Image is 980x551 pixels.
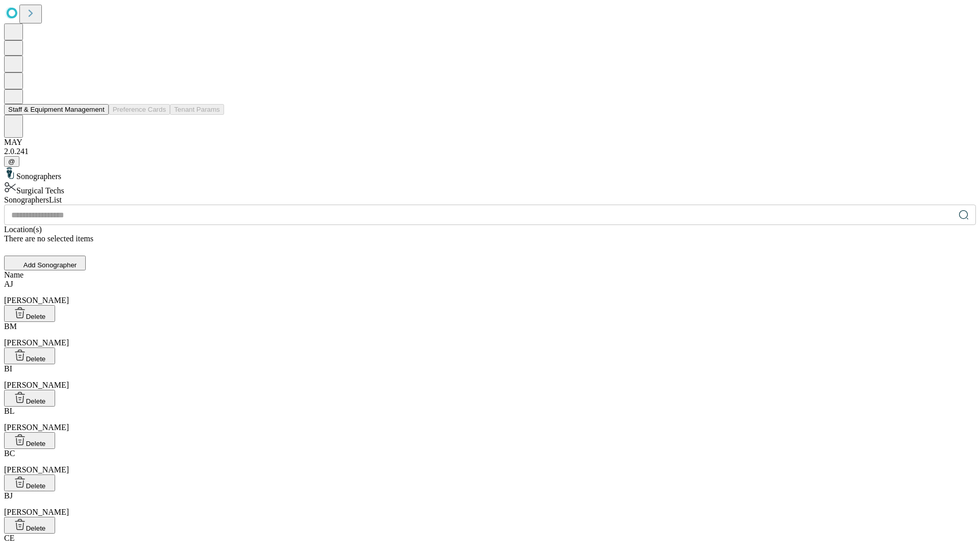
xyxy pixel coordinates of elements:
[109,104,170,115] button: Preference Cards
[4,280,13,288] span: AJ
[4,280,976,305] div: [PERSON_NAME]
[4,225,42,234] span: Location(s)
[4,449,976,474] div: [PERSON_NAME]
[4,147,976,156] div: 2.0.241
[8,158,15,165] span: @
[4,474,55,491] button: Delete
[4,407,14,415] span: BL
[4,364,12,373] span: BI
[4,195,976,205] div: Sonographers List
[26,355,46,363] span: Delete
[170,104,224,115] button: Tenant Params
[4,322,976,347] div: [PERSON_NAME]
[26,397,46,405] span: Delete
[23,261,77,269] span: Add Sonographer
[4,181,976,195] div: Surgical Techs
[4,256,86,270] button: Add Sonographer
[26,482,46,490] span: Delete
[4,517,55,534] button: Delete
[4,234,976,243] div: There are no selected items
[4,449,15,458] span: BC
[4,407,976,432] div: [PERSON_NAME]
[4,534,14,542] span: CE
[4,270,976,280] div: Name
[4,491,13,500] span: BJ
[26,313,46,320] span: Delete
[4,156,19,167] button: @
[4,364,976,390] div: [PERSON_NAME]
[4,347,55,364] button: Delete
[26,524,46,532] span: Delete
[4,390,55,407] button: Delete
[4,322,17,331] span: BM
[26,440,46,447] span: Delete
[4,138,976,147] div: MAY
[4,305,55,322] button: Delete
[4,104,109,115] button: Staff & Equipment Management
[4,167,976,181] div: Sonographers
[4,491,976,517] div: [PERSON_NAME]
[4,432,55,449] button: Delete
